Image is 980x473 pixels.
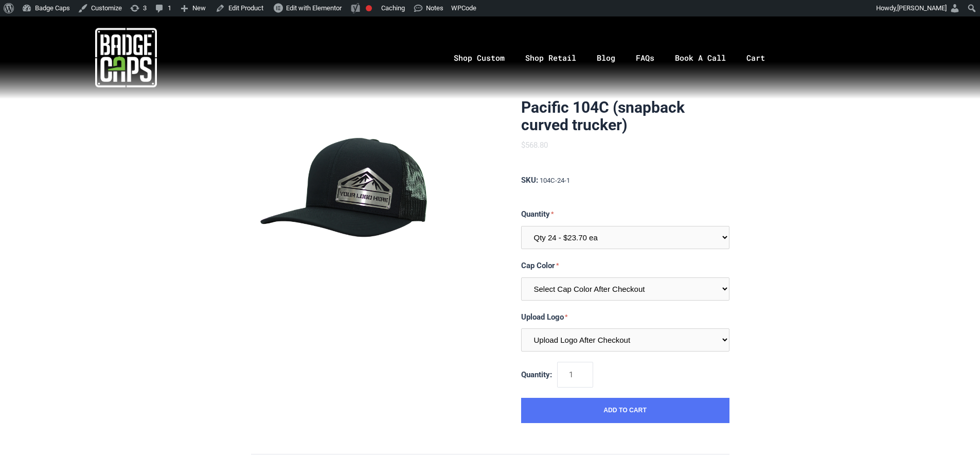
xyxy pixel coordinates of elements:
nav: Menu [252,31,980,85]
div: Focus keyphrase not set [366,5,372,11]
label: Upload Logo [521,311,729,324]
span: SKU: [521,176,538,185]
a: Shop Custom [443,31,515,85]
img: badgecaps white logo with green acccent [95,27,157,89]
a: Shop Retail [515,31,586,85]
a: Book A Call [665,31,736,85]
a: Blog [586,31,626,85]
span: $568.80 [521,141,548,150]
label: Quantity [521,208,729,221]
h1: Pacific 104C (snapback curved trucker) [521,99,729,134]
span: Edit with Elementor [286,4,342,12]
button: Add to Cart [521,398,729,424]
a: Cart [736,31,788,85]
span: Quantity: [521,370,552,379]
img: BadgeCaps - Pacific 104C [251,99,441,289]
span: [PERSON_NAME] [897,4,947,12]
label: Cap Color [521,259,729,272]
a: FAQs [626,31,665,85]
span: 104C-24-1 [540,177,570,184]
